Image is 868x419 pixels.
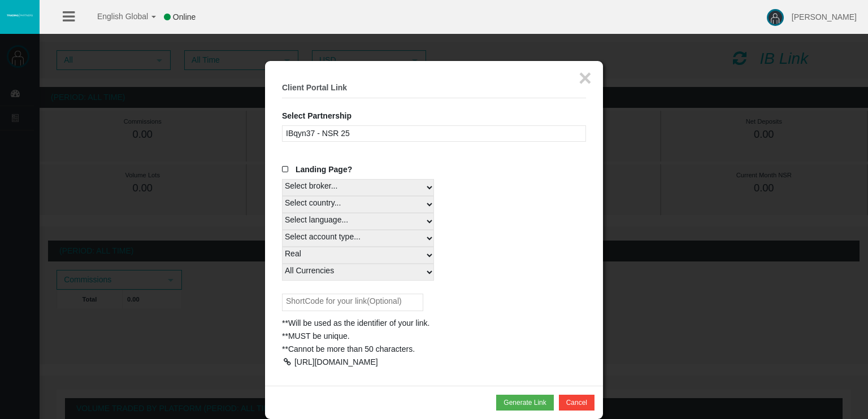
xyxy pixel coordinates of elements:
[792,12,857,21] span: [PERSON_NAME]
[6,13,34,18] img: logo.svg
[282,317,586,330] div: **Will be used as the identifier of your link.
[173,12,196,21] span: Online
[282,358,292,366] div: Copy Direct Link
[559,395,594,411] button: Cancel
[579,67,592,89] button: ×
[496,395,553,411] button: Generate Link
[767,9,784,26] img: user-image
[294,357,378,366] div: [URL][DOMAIN_NAME]
[282,83,347,92] b: Client Portal Link
[296,165,352,174] span: Landing Page?
[282,125,586,142] div: IBqyn37 - NSR 25
[83,12,148,21] span: English Global
[282,343,586,356] div: **Cannot be more than 50 characters.
[282,110,351,123] label: Select Partnership
[282,330,586,343] div: **MUST be unique.
[282,294,423,311] input: ShortCode for your link(Optional)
